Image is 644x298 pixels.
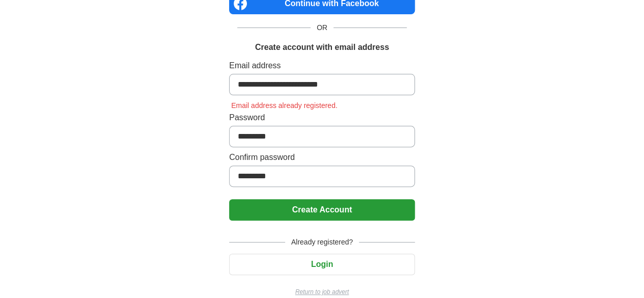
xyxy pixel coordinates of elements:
label: Password [229,112,415,124]
h1: Create account with email address [255,41,389,53]
span: Email address already registered. [229,101,340,110]
label: Confirm password [229,151,415,164]
a: Login [229,260,415,268]
span: Already registered? [285,237,359,248]
a: Return to job advert [229,287,415,296]
label: Email address [229,60,415,72]
span: OR [311,22,333,33]
button: Create Account [229,199,415,221]
button: Login [229,254,415,275]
